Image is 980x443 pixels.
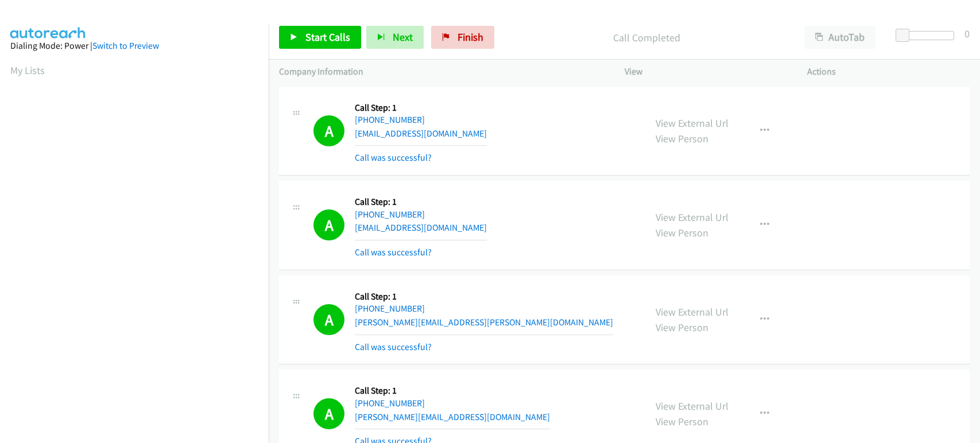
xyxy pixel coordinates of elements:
[656,305,729,318] a: View External Url
[656,399,729,413] a: View External Url
[355,317,613,328] a: [PERSON_NAME][EMAIL_ADDRESS][PERSON_NAME][DOMAIN_NAME]
[10,39,258,53] div: Dialing Mode: Power |
[901,31,954,40] div: Delay between calls (in seconds)
[458,30,483,44] span: Finish
[510,30,784,45] p: Call Completed
[313,398,344,429] h1: A
[355,398,425,409] a: [PHONE_NUMBER]
[355,411,550,422] a: [PERSON_NAME][EMAIL_ADDRESS][DOMAIN_NAME]
[807,65,970,79] p: Actions
[625,65,787,79] p: View
[92,40,159,51] a: Switch to Preview
[313,209,344,240] h1: A
[656,132,708,145] a: View Person
[313,115,344,146] h1: A
[305,30,350,44] span: Start Calls
[656,211,729,224] a: View External Url
[947,176,980,267] iframe: Resource Center
[355,247,432,258] a: Call was successful?
[279,65,604,79] p: Company Information
[355,152,432,163] a: Call was successful?
[10,64,45,77] a: My Lists
[656,415,708,428] a: View Person
[355,385,550,397] h5: Call Step: 1
[804,26,876,49] button: AutoTab
[656,321,708,334] a: View Person
[355,196,487,208] h5: Call Step: 1
[355,222,487,233] a: [EMAIL_ADDRESS][DOMAIN_NAME]
[355,102,487,114] h5: Call Step: 1
[366,26,424,49] button: Next
[431,26,494,49] a: Finish
[355,291,613,302] h5: Call Step: 1
[656,116,729,130] a: View External Url
[393,30,413,44] span: Next
[355,114,425,125] a: [PHONE_NUMBER]
[355,341,432,352] a: Call was successful?
[279,26,361,49] a: Start Calls
[355,128,487,139] a: [EMAIL_ADDRESS][DOMAIN_NAME]
[355,209,425,220] a: [PHONE_NUMBER]
[355,303,425,314] a: [PHONE_NUMBER]
[313,304,344,335] h1: A
[656,226,708,239] a: View Person
[964,26,970,41] div: 0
